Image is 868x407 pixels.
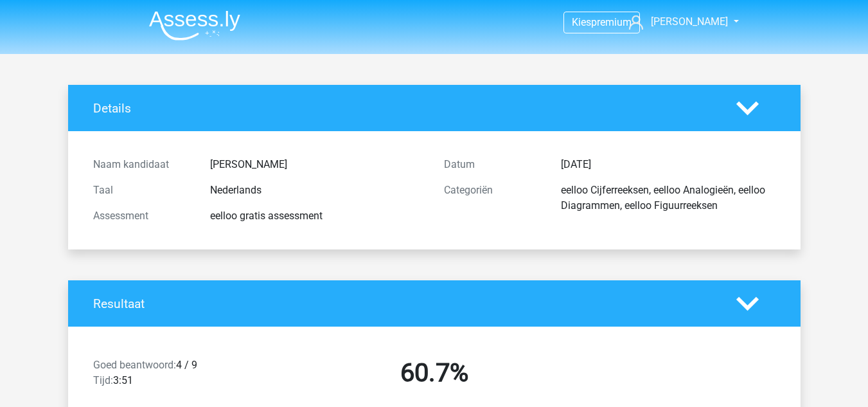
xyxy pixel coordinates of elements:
[84,357,259,393] div: 4 / 9 3:51
[84,208,200,224] div: Assessment
[200,208,434,224] div: eelloo gratis assessment
[572,16,591,28] span: Kies
[551,183,785,213] div: eelloo Cijferreeksen, eelloo Analogieën, eelloo Diagrammen, eelloo Figuurreeksen
[84,183,200,198] div: Taal
[434,183,551,213] div: Categoriën
[269,357,600,388] h2: 60.7%
[624,14,729,30] a: [PERSON_NAME]
[84,157,200,172] div: Naam kandidaat
[93,296,717,311] h4: Resultaat
[200,157,434,172] div: [PERSON_NAME]
[93,359,176,371] span: Goed beantwoord:
[551,157,785,172] div: [DATE]
[93,374,113,386] span: Tijd:
[93,101,717,116] h4: Details
[200,183,434,198] div: Nederlands
[651,15,728,28] span: [PERSON_NAME]
[149,10,240,41] img: Assessly
[591,16,632,28] span: premium
[434,157,551,172] div: Datum
[564,14,639,31] a: Kiespremium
